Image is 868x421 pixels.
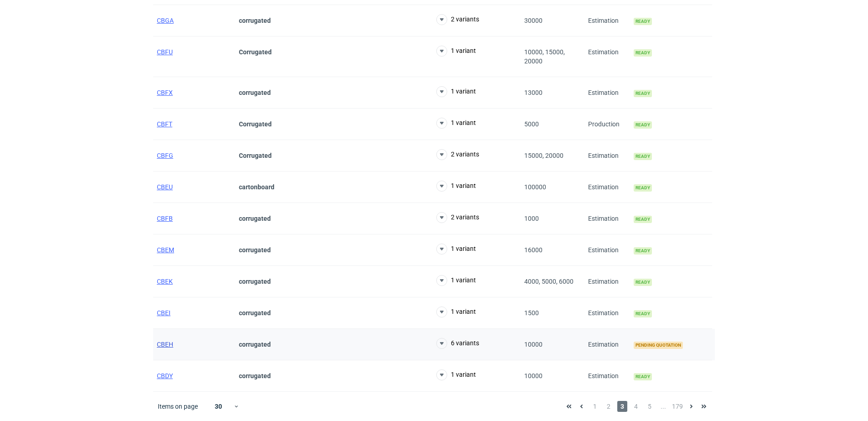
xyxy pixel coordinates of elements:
strong: Corrugated [239,120,272,128]
span: 1500 [524,309,539,317]
button: 2 variants [436,212,479,223]
span: 1000 [524,215,539,222]
button: 1 variant [436,244,476,255]
strong: corrugated [239,309,271,317]
a: CBDY [157,372,173,379]
span: Ready [634,310,652,317]
span: 10000 [524,372,542,379]
a: CBGA [157,17,174,24]
span: 15000, 20000 [524,152,563,159]
span: ... [658,401,668,412]
span: Items on page [158,402,198,411]
div: Estimation [584,172,630,203]
div: Estimation [584,266,630,297]
span: Pending quotation [634,342,683,349]
span: 4 [631,401,641,412]
span: 13000 [524,89,542,96]
span: 3 [617,401,627,412]
span: 100000 [524,183,546,191]
div: Estimation [584,36,630,77]
span: 4000, 5000, 6000 [524,278,573,285]
span: Ready [634,49,652,57]
a: CBFB [157,215,173,222]
div: Estimation [584,360,630,392]
span: 179 [672,401,683,412]
a: CBEI [157,309,170,317]
button: 6 variants [436,338,479,349]
button: 1 variant [436,369,476,380]
strong: corrugated [239,17,271,24]
span: 1 [590,401,600,412]
strong: corrugated [239,215,271,222]
strong: corrugated [239,89,271,96]
a: CBEM [157,246,174,254]
a: CBEK [157,278,173,285]
div: Estimation [584,297,630,329]
span: Ready [634,279,652,286]
button: 2 variants [436,14,479,25]
div: Estimation [584,140,630,172]
button: 1 variant [436,307,476,317]
span: Ready [634,184,652,192]
span: Ready [634,216,652,223]
strong: Corrugated [239,48,272,56]
a: CBFU [157,48,173,56]
span: Ready [634,247,652,255]
a: CBFX [157,89,173,96]
button: 2 variants [436,149,479,160]
strong: corrugated [239,341,271,348]
strong: corrugated [239,372,271,379]
span: 30000 [524,17,542,24]
button: 1 variant [436,118,476,129]
span: 5 [645,401,655,412]
a: CBEH [157,341,173,348]
strong: corrugated [239,246,271,254]
button: 1 variant [436,46,476,57]
div: 30 [204,400,233,413]
span: Ready [634,373,652,380]
div: Estimation [584,329,630,360]
button: 1 variant [436,86,476,97]
div: Estimation [584,77,630,109]
a: CBFG [157,152,173,159]
span: 5000 [524,120,539,128]
span: Ready [634,18,652,25]
button: 1 variant [436,275,476,286]
div: Estimation [584,203,630,234]
div: Estimation [584,5,630,36]
strong: cartonboard [239,183,274,191]
span: 2 [604,401,614,412]
div: Production [584,109,630,140]
a: CBFT [157,120,172,128]
a: CBEU [157,183,173,191]
span: Ready [634,121,652,129]
strong: corrugated [239,278,271,285]
span: Ready [634,90,652,97]
span: 10000, 15000, 20000 [524,48,565,65]
span: 10000 [524,341,542,348]
button: 1 variant [436,181,476,192]
span: Ready [634,153,652,160]
span: 16000 [524,246,542,254]
div: Estimation [584,234,630,266]
strong: Corrugated [239,152,272,159]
